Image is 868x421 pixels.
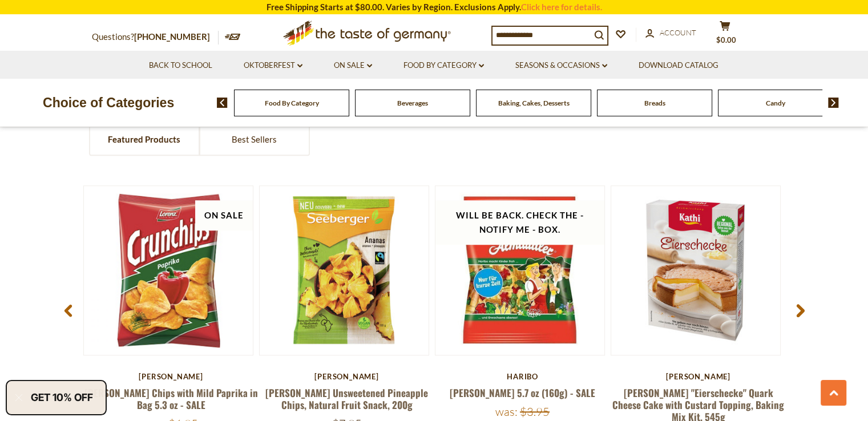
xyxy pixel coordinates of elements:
[84,386,258,412] a: [PERSON_NAME] Chips with Mild Paprika in Bag 5.3 oz - SALE
[265,386,428,412] a: [PERSON_NAME] Unsweetened Pineapple Chips, Natural Fruit Snack, 200g
[495,404,518,419] label: Was:
[403,59,484,72] a: Food By Category
[83,372,259,381] div: [PERSON_NAME]
[265,99,319,107] a: Food By Category
[611,186,780,355] img: Kathi "Eierschecke" Quark Cheese Cake with Custard Topping, Baking Mix Kit, 545g
[134,31,210,42] a: [PHONE_NUMBER]
[521,2,602,12] a: Click here for details.
[244,59,302,72] a: Oktoberfest
[766,99,785,107] a: Candy
[611,372,786,381] div: [PERSON_NAME]
[435,186,604,355] img: Haribo Almdudler 5.7 oz (160g) - SALE
[435,372,611,381] div: Haribo
[708,21,742,49] button: $0.00
[450,386,595,400] a: [PERSON_NAME] 5.7 oz (160g) - SALE
[200,124,309,155] a: Best Sellers
[644,99,665,107] a: Breads
[90,124,199,155] a: Featured Products
[259,372,435,381] div: [PERSON_NAME]
[716,35,736,44] span: $0.00
[639,59,718,72] a: Download Catalog
[149,59,212,72] a: Back to School
[498,99,570,107] a: Baking, Cakes, Desserts
[334,59,372,72] a: On Sale
[645,27,696,39] a: Account
[217,98,228,108] img: previous arrow
[260,186,429,355] img: Seeberger Unsweetened Pineapple Chips, Natural Fruit Snack, 200g
[520,404,550,419] span: $3.95
[84,186,253,355] img: Lorenz Crunch Chips with Mild Paprika in Bag 5.3 oz - SALE
[515,59,607,72] a: Seasons & Occasions
[397,99,428,107] a: Beverages
[828,98,839,108] img: next arrow
[660,28,696,37] span: Account
[92,30,219,44] p: Questions?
